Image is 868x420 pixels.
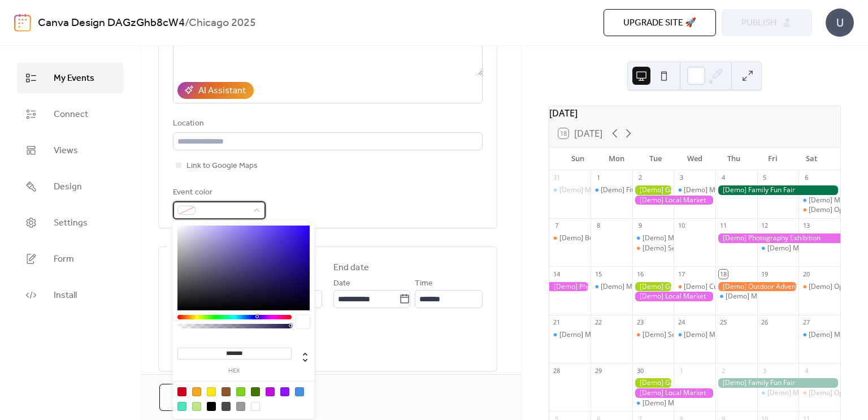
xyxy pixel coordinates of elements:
div: [Demo] Morning Yoga Bliss [632,399,674,408]
div: Thu [714,148,753,170]
div: [Demo] Local Market [632,388,715,398]
div: [Demo] Seniors' Social Tea [643,244,727,253]
div: [Demo] Family Fun Fair [715,378,840,388]
div: [Demo] Morning Yoga Bliss [559,185,645,195]
div: Wed [675,148,714,170]
div: [Demo] Morning Yoga Bliss [549,185,591,195]
div: [Demo] Morning Yoga Bliss [549,330,591,340]
span: Install [54,289,77,302]
div: 3 [761,366,769,375]
div: 12 [761,222,769,230]
label: hex [177,368,292,374]
div: 8 [594,222,602,230]
div: [Demo] Morning Yoga Bliss [591,282,632,292]
div: #B8E986 [192,402,201,411]
div: [Demo] Morning Yoga Bliss [674,185,715,195]
div: 19 [761,270,769,278]
div: 2 [636,174,644,182]
div: [Demo] Morning Yoga Bliss [632,233,674,243]
div: [Demo] Gardening Workshop [632,378,674,388]
div: 21 [553,318,561,327]
span: Connect [54,108,88,122]
div: [Demo] Open Mic Night [798,282,840,292]
div: #7ED321 [236,387,245,396]
span: Design [54,180,82,194]
div: 3 [677,174,685,182]
div: [Demo] Morning Yoga Bliss [767,244,853,253]
div: 20 [802,270,810,278]
div: Location [173,117,480,131]
div: #F5A623 [192,387,201,396]
div: 24 [677,318,685,327]
div: 17 [677,270,685,278]
div: #417505 [251,387,260,396]
div: Sun [558,148,597,170]
div: 15 [594,270,602,278]
div: #9013FE [280,387,289,396]
div: [Demo] Morning Yoga Bliss [726,292,811,301]
div: [Demo] Family Fun Fair [715,185,840,195]
span: Date [333,277,350,291]
div: [Demo] Photography Exhibition [549,282,591,292]
div: [Demo] Morning Yoga Bliss [798,330,840,340]
div: 23 [636,318,644,327]
div: 27 [802,318,810,327]
div: 6 [802,174,810,182]
div: 11 [719,222,727,230]
span: Link to Google Maps [186,159,258,173]
img: logo [14,14,31,32]
div: [Demo] Book Club Gathering [549,233,591,243]
a: Settings [17,207,124,238]
div: [Demo] Culinary Cooking Class [684,282,781,292]
div: #50E3C2 [177,402,186,411]
div: 13 [802,222,810,230]
div: #BD10E0 [266,387,275,396]
div: Event color [173,186,263,200]
div: 4 [802,366,810,375]
div: 26 [761,318,769,327]
div: [Demo] Culinary Cooking Class [674,282,715,292]
div: 25 [719,318,727,327]
div: [Demo] Morning Yoga Bliss [684,330,770,340]
div: 4 [719,174,727,182]
b: / [185,12,189,34]
div: [Demo] Outdoor Adventure Day [715,282,798,292]
a: Install [17,280,124,310]
a: Design [17,171,124,202]
div: 22 [594,318,602,327]
div: 1 [594,174,602,182]
button: AI Assistant [177,82,254,99]
span: Form [54,253,74,266]
span: Settings [54,217,88,230]
a: Cancel [159,384,233,411]
div: [Demo] Seniors' Social Tea [643,330,727,340]
div: AI Assistant [198,84,246,98]
div: #000000 [207,402,216,411]
div: [Demo] Morning Yoga Bliss [674,330,715,340]
div: 7 [553,222,561,230]
div: [Demo] Morning Yoga Bliss [757,388,799,398]
div: [Demo] Book Club Gathering [559,233,650,243]
div: [Demo] Morning Yoga Bliss [643,233,728,243]
div: 14 [553,270,561,278]
div: [Demo] Morning Yoga Bliss [767,388,853,398]
div: 31 [553,174,561,182]
div: #4A90E2 [295,387,304,396]
div: 28 [553,366,561,375]
div: [Demo] Morning Yoga Bliss [643,399,728,408]
div: 2 [719,366,727,375]
div: [Demo] Open Mic Night [798,388,840,398]
div: [DATE] [549,106,840,120]
div: #4A4A4A [222,402,231,411]
div: [Demo] Morning Yoga Bliss [798,196,840,205]
div: #8B572A [222,387,231,396]
div: [Demo] Open Mic Night [798,205,840,215]
div: U [826,8,854,37]
a: My Events [17,63,124,93]
div: #D0021B [177,387,186,396]
div: [Demo] Photography Exhibition [715,233,840,243]
div: [Demo] Fitness Bootcamp [591,185,632,195]
div: Mon [597,148,636,170]
div: [Demo] Local Market [632,292,715,301]
span: My Events [54,72,94,85]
